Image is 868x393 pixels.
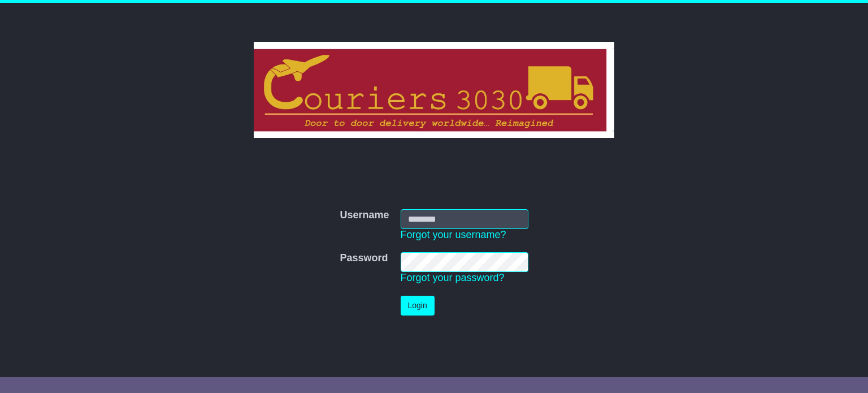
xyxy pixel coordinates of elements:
[401,272,505,283] a: Forgot your password?
[340,252,388,265] label: Password
[340,209,389,222] label: Username
[401,296,435,316] button: Login
[254,42,615,138] img: Couriers 3030
[401,229,506,240] a: Forgot your username?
